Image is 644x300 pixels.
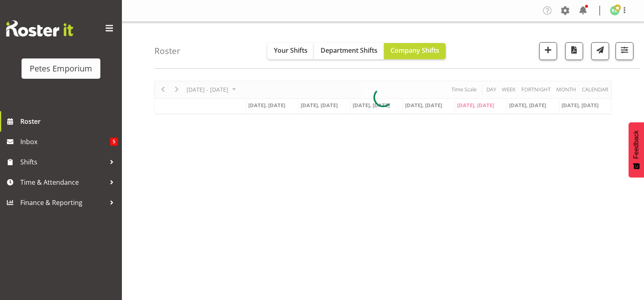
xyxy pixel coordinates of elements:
img: ruth-robertson-taylor722.jpg [610,6,620,15]
span: Finance & Reporting [20,196,106,209]
div: Petes Emporium [30,63,92,75]
button: Add a new shift [539,42,557,60]
button: Send a list of all shifts for the selected filtered period to all rostered employees. [591,42,609,60]
button: Department Shifts [314,43,384,59]
span: Time & Attendance [20,176,106,188]
span: Roster [20,115,118,127]
button: Company Shifts [384,43,446,59]
span: Feedback [633,130,640,159]
span: Company Shifts [390,46,439,55]
button: Download a PDF of the roster according to the set date range. [565,42,583,60]
span: Shifts [20,156,106,168]
span: Inbox [20,136,110,148]
span: 5 [110,138,118,146]
span: Department Shifts [321,46,377,55]
img: Rosterit website logo [6,20,73,37]
button: Feedback - Show survey [629,122,644,177]
h4: Roster [154,46,180,56]
span: Your Shifts [274,46,308,55]
button: Your Shifts [267,43,314,59]
button: Filter Shifts [616,42,633,60]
